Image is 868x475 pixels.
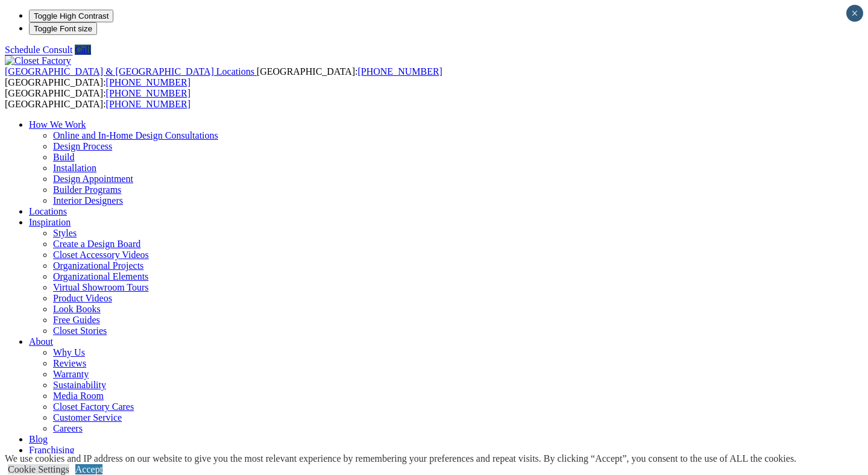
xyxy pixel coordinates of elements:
a: Look Books [53,304,101,314]
a: [PHONE_NUMBER] [106,77,190,87]
a: Schedule Consult [5,45,72,55]
a: Locations [29,206,67,216]
a: [GEOGRAPHIC_DATA] & [GEOGRAPHIC_DATA] Locations [5,66,257,77]
a: Reviews [53,358,86,368]
span: Toggle High Contrast [34,11,108,20]
span: Toggle Font size [34,24,92,33]
a: Closet Accessory Videos [53,250,149,260]
a: Styles [53,228,77,238]
img: Closet Factory [5,55,71,66]
a: How We Work [29,119,86,130]
a: Create a Design Board [53,239,140,249]
a: About [29,336,53,347]
a: Call [75,45,91,55]
div: We use cookies and IP address on our website to give you the most relevant experience by remember... [5,453,796,464]
a: Inspiration [29,217,71,227]
a: [PHONE_NUMBER] [357,66,442,77]
a: Closet Stories [53,326,107,336]
a: Warranty [53,369,89,379]
a: Builder Programs [53,184,121,195]
a: Why Us [53,347,85,357]
a: Organizational Elements [53,271,148,282]
a: [PHONE_NUMBER] [106,99,190,109]
a: Media Room [53,391,104,401]
a: Free Guides [53,315,100,325]
button: Toggle Font size [29,22,97,35]
a: Cookie Settings [8,464,69,474]
button: Close [846,5,863,22]
span: [GEOGRAPHIC_DATA]: [GEOGRAPHIC_DATA]: [5,88,190,109]
span: [GEOGRAPHIC_DATA]: [GEOGRAPHIC_DATA]: [5,66,442,87]
a: Careers [53,423,83,433]
a: Franchising [29,445,75,455]
a: Installation [53,163,96,173]
a: Build [53,152,75,162]
span: [GEOGRAPHIC_DATA] & [GEOGRAPHIC_DATA] Locations [5,66,254,77]
a: Online and In-Home Design Consultations [53,130,218,140]
a: Closet Factory Cares [53,401,134,412]
a: Interior Designers [53,195,123,206]
button: Toggle High Contrast [29,10,113,22]
a: Design Appointment [53,174,133,184]
a: Design Process [53,141,112,151]
a: Customer Service [53,412,122,423]
a: Organizational Projects [53,260,143,271]
a: Blog [29,434,48,444]
a: Virtual Showroom Tours [53,282,149,292]
a: Product Videos [53,293,112,303]
a: Sustainability [53,380,106,390]
a: [PHONE_NUMBER] [106,88,190,98]
a: Accept [75,464,102,474]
